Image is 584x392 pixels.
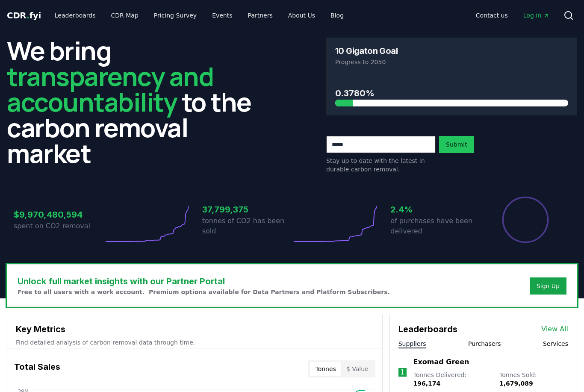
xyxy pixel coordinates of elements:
p: Free to all users with a work account. Premium options available for Data Partners and Platform S... [18,288,390,296]
nav: Main [48,8,351,23]
p: Stay up to date with the latest in durable carbon removal. [326,156,436,174]
h3: Unlock full market insights with our Partner Portal [18,275,390,288]
h3: 37,799,375 [202,203,292,216]
h3: $9,970,480,594 [14,208,103,221]
a: Partners [241,8,280,23]
button: Sign Up [530,277,566,295]
p: Progress to 2050 [335,58,568,66]
h3: 0.3780% [335,87,568,100]
a: Contact us [469,8,515,23]
a: Exomad Green [413,357,469,367]
p: Find detailed analysis of carbon removal data through time. [16,338,374,347]
span: . [27,10,29,21]
h3: Total Sales [14,360,60,377]
button: Submit [439,136,474,153]
a: Sign Up [537,282,560,290]
h3: Leaderboards [398,323,457,336]
span: CDR fyi [7,10,41,21]
a: Pricing Survey [147,8,204,23]
button: Services [543,339,568,348]
span: Log in [523,11,550,20]
h3: 10 Gigaton Goal [335,47,398,55]
button: Suppliers [398,339,426,348]
p: tonnes of CO2 has been sold [202,216,292,236]
a: Events [205,8,239,23]
p: of purchases have been delivered [390,216,480,236]
nav: Main [469,8,557,23]
span: 196,174 [413,380,441,387]
p: 1 [400,367,404,377]
p: Tonnes Delivered : [413,371,491,388]
button: Tonnes [310,362,341,376]
p: spent on CO2 removal [14,221,103,231]
h3: 2.4% [390,203,480,216]
a: About Us [281,8,322,23]
span: 1,679,089 [499,380,533,387]
a: Leaderboards [48,8,103,23]
a: Log in [516,8,557,23]
h2: We bring to the carbon removal market [7,38,258,166]
span: transparency and accountability [7,59,213,119]
button: $ Value [341,362,374,376]
a: CDR Map [104,8,145,23]
div: Percentage of sales delivered [501,196,549,244]
button: Purchasers [468,339,501,348]
a: View All [541,324,568,334]
p: Tonnes Sold : [499,371,568,388]
a: CDR.fyi [7,9,41,21]
h3: Key Metrics [16,323,374,336]
a: Blog [324,8,351,23]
